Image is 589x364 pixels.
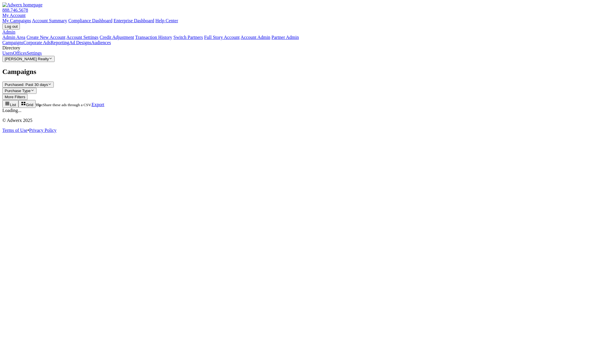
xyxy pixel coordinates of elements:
[2,88,37,94] button: Purchase Type
[241,35,270,40] a: Account Admin
[2,23,20,30] input: Log out
[2,100,18,108] button: List
[68,18,113,23] a: Compliance Dashboard
[91,40,111,45] a: Audiences
[66,35,99,40] a: Account Settings
[5,57,49,61] span: [PERSON_NAME] Realty
[2,2,42,8] img: Adwerx
[135,35,172,40] a: Transaction History
[18,100,36,108] button: Grid
[5,89,31,93] span: Purchase Type
[2,51,13,56] a: Users
[272,35,299,40] a: Partner Admin
[2,118,587,123] p: © Adwerx 2025
[2,8,28,13] a: 888.746.5678
[2,82,54,88] button: Purchased: Past 30 days
[2,128,27,133] a: Terms of Use
[173,35,203,40] a: Switch Partners
[2,40,23,45] a: Campaigns
[5,82,48,87] span: Purchased: Past 30 days
[13,51,27,56] a: Offices
[2,68,36,75] span: Campaigns
[2,128,587,133] div: •
[100,35,134,40] a: Credit Adjustment
[91,102,104,107] a: Export
[23,40,51,45] a: Corporate Ads
[51,40,69,45] a: Reporting
[2,35,25,40] a: Admin Area
[2,56,55,62] button: [PERSON_NAME] Realty
[2,13,26,18] a: My Account
[26,103,33,107] span: Grid
[32,18,67,23] a: Account Summary
[113,18,154,23] a: Enterprise Dashboard
[2,18,31,23] a: My Campaigns
[36,103,43,107] b: Tip:
[29,128,57,133] a: Privacy Policy
[204,35,240,40] a: Full Story Account
[2,30,15,34] a: Admin
[36,103,91,107] small: Share these ads through a CSV.
[155,18,178,23] a: Help Center
[27,51,42,56] a: Settings
[2,94,27,100] button: More Filters
[2,108,21,113] span: Loading...
[69,40,91,45] a: Ad Designs
[10,103,16,107] span: List
[27,35,65,40] a: Create New Account
[2,45,587,51] div: Directory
